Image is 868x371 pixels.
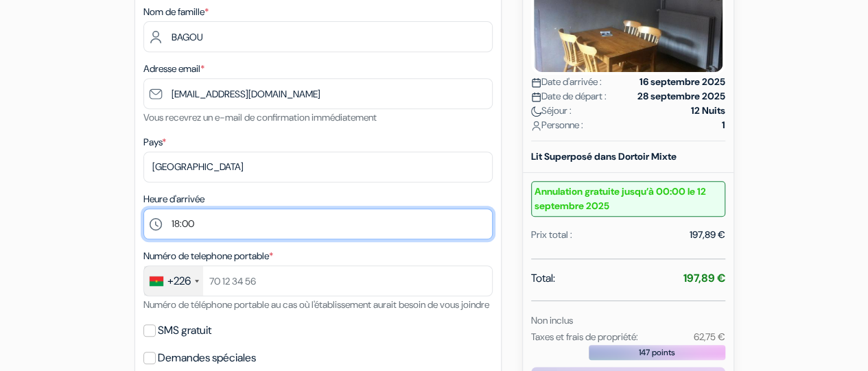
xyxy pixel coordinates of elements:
[143,62,204,76] label: Adresse email
[531,121,541,131] img: user_icon.svg
[690,228,725,242] div: 197,89 €
[143,192,204,206] label: Heure d'arrivée
[531,228,572,242] div: Prix total :
[722,118,725,132] strong: 1
[531,314,573,326] small: Non inclus
[144,266,203,296] div: Burkina Faso: +226
[531,92,541,102] img: calendar.svg
[143,265,493,296] input: 70 12 34 56
[693,331,725,343] small: 62,75 €
[531,77,541,88] img: calendar.svg
[531,106,541,117] img: moon.svg
[683,271,725,285] strong: 197,89 €
[531,75,602,89] span: Date d'arrivée :
[531,150,677,163] b: Lit Superposé dans Dortoir Mixte
[143,21,493,52] input: Entrer le nom de famille
[640,75,725,89] strong: 16 septembre 2025
[531,331,638,343] small: Taxes et frais de propriété:
[639,346,675,359] span: 147 points
[691,104,725,118] strong: 12 Nuits
[531,118,583,132] span: Personne :
[531,270,555,287] span: Total:
[143,298,489,311] small: Numéro de téléphone portable au cas où l'établissement aurait besoin de vous joindre
[158,348,256,368] label: Demandes spéciales
[143,135,166,149] label: Pays
[531,104,572,118] span: Séjour :
[143,78,493,109] input: Entrer adresse e-mail
[167,273,191,289] div: +226
[143,249,273,263] label: Numéro de telephone portable
[531,89,607,104] span: Date de départ :
[143,111,377,123] small: Vous recevrez un e-mail de confirmation immédiatement
[143,5,209,19] label: Nom de famille
[637,89,725,104] strong: 28 septembre 2025
[158,321,211,340] label: SMS gratuit
[531,181,725,217] small: Annulation gratuite jusqu’à 00:00 le 12 septembre 2025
